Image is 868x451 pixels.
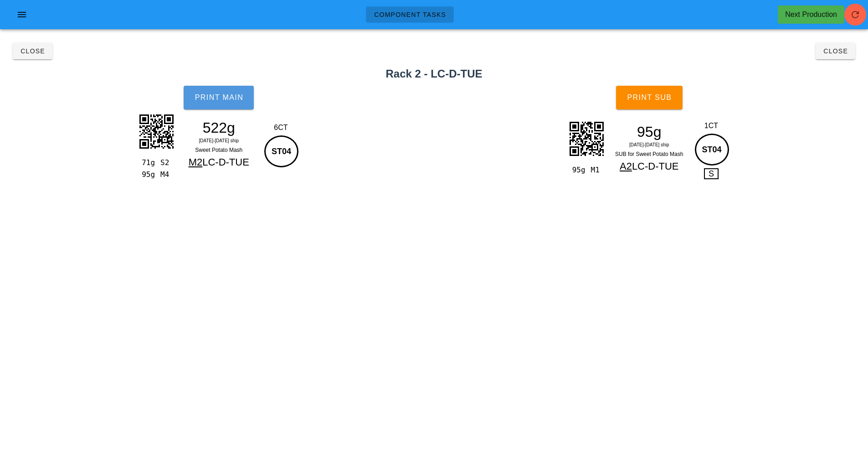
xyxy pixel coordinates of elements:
a: Component Tasks [366,6,454,23]
div: 95g [610,125,689,139]
button: Close [13,43,52,59]
div: 522g [179,121,258,135]
span: LC-D-TUE [632,161,679,172]
button: Print Sub [616,86,683,109]
button: Close [816,43,855,59]
div: Next Production [785,9,837,20]
span: Close [823,47,848,55]
span: Print Main [194,93,243,102]
span: M2 [189,156,203,168]
div: S2 [157,157,175,169]
div: 95g [138,169,157,181]
div: Sweet Potato Mash [179,145,258,155]
span: A2 [620,161,632,172]
div: ST04 [264,135,298,167]
span: Print Sub [627,93,672,102]
span: Close [20,47,45,55]
span: LC-D-TUE [202,156,249,168]
div: 1CT [693,120,730,131]
div: 6CT [262,122,300,133]
div: 71g [138,157,157,169]
span: [DATE]-[DATE] ship [199,138,239,143]
span: Component Tasks [374,11,446,18]
span: S [704,168,719,179]
h2: Rack 2 - LC-D-TUE [5,66,863,82]
div: 95g [568,164,587,176]
div: M4 [157,169,175,181]
div: ST04 [695,134,729,166]
button: Print Main [184,86,254,109]
span: [DATE]-[DATE] ship [629,142,669,147]
div: SUB for Sweet Potato Mash [610,150,689,159]
img: GnnVy0LVz9dniHXJEn+u5pQ4MgGSuD++ZAUIwEhKSlfJChADCHj0YULSnAwKZN2uYYIECDnXloshEUZtrgECVHUiIEDeC2w3d... [134,109,179,154]
img: QQmv4A+0ygmUQAAAABJRU5ErkJggg== [564,116,609,161]
div: M1 [587,164,606,176]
